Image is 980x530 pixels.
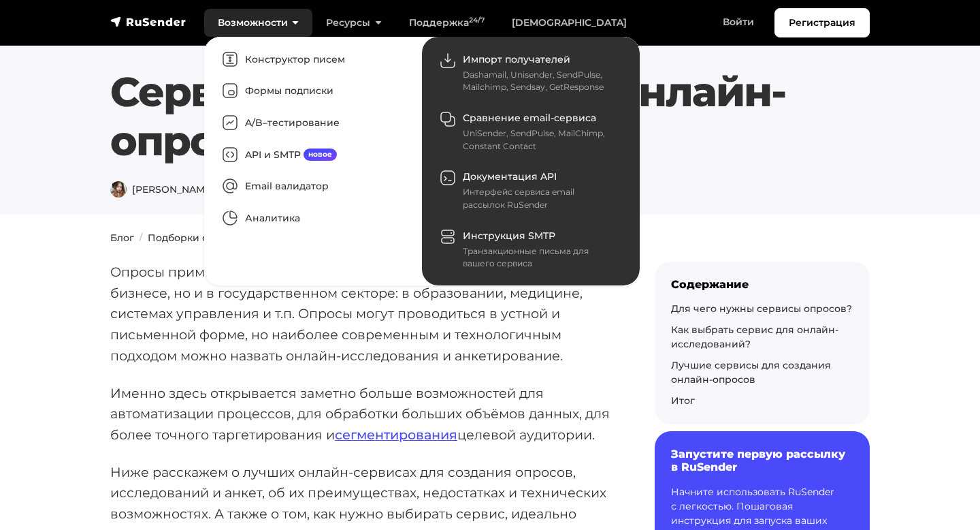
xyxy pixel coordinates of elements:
div: UniSender, SendPulse, MailChimp, Constant Contact [463,127,617,153]
span: Документация API [463,170,557,183]
a: Документация API Интерфейс сервиса email рассылок RuSender [429,161,633,220]
img: RuSender [110,15,186,29]
sup: 24/7 [469,16,485,25]
a: Поддержка24/7 [395,9,498,37]
a: Войти [709,8,768,36]
a: Email валидатор [211,171,415,203]
a: Ресурсы [312,9,395,37]
a: Регистрация [774,8,870,37]
a: Формы подписки [211,76,415,108]
h1: Сервисы для создания онлайн-опросов [110,67,805,166]
div: Dashamail, Unisender, SendPulse, Mailchimp, Sendsay, GetResponse [463,69,617,94]
a: Для чего нужны сервисы опросов? [671,302,852,315]
span: Инструкция SMTP [463,230,555,242]
h6: Запустите первую рассылку в RuSender [671,448,853,473]
p: Опросы применяются для огромного перечня задач не только в бизнесе, но и в государственном сектор... [110,262,611,367]
a: [DEMOGRAPHIC_DATA] [498,9,640,37]
a: Возможности [204,9,312,37]
span: Импорт получателей [463,53,570,65]
li: Подборки сервисов [134,231,251,245]
a: API и SMTPновое [211,139,415,171]
a: Лучшие сервисы для создания онлайн-опросов [671,359,831,386]
nav: breadcrumb [102,231,878,245]
span: новое [304,149,337,161]
a: Аналитика [211,202,415,234]
a: сегментирования [335,426,457,443]
a: Блог [110,232,134,244]
p: Именно здесь открывается заметно больше возможностей для автоматизации процессов, для обработки б... [110,383,611,446]
a: Как выбрать сервис для онлайн-исследований? [671,324,838,350]
div: Транзакционные письма для вашего сервиса [463,245,617,270]
span: [PERSON_NAME] [110,183,214,196]
a: Импорт получателей Dashamail, Unisender, SendPulse, Mailchimp, Sendsay, GetResponse [429,44,633,102]
div: Содержание [671,278,853,291]
a: Итог [671,394,695,407]
div: Интерфейс сервиса email рассылок RuSender [463,186,617,211]
a: A/B–тестирование [211,107,415,139]
a: Инструкция SMTP Транзакционные письма для вашего сервиса [429,220,633,279]
span: Сравнение email-сервиса [463,112,596,124]
a: Сравнение email-сервиса UniSender, SendPulse, MailChimp, Constant Contact [429,102,633,161]
a: Конструктор писем [211,44,415,76]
